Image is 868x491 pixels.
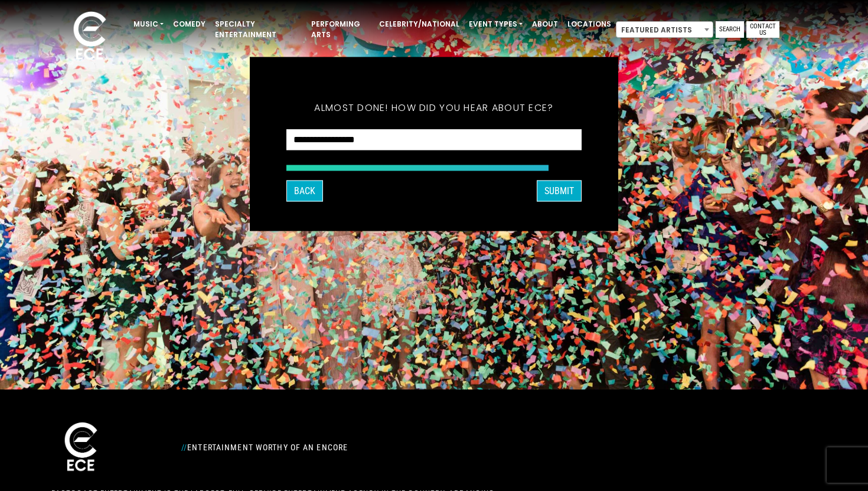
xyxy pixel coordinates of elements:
[306,14,374,45] a: Performing Arts
[746,21,779,38] a: Contact Us
[174,438,564,457] div: Entertainment Worthy of an Encore
[716,21,744,38] a: Search
[374,14,464,34] a: Celebrity/National
[210,14,306,45] a: Specialty Entertainment
[286,129,582,151] select: How did you hear about ECE
[51,419,110,476] img: ece_new_logo_whitev2-1.png
[129,14,168,34] a: Music
[537,181,582,202] button: SUBMIT
[616,22,713,38] span: Featured Artists
[563,14,616,34] a: Locations
[464,14,527,34] a: Event Types
[60,8,119,66] img: ece_new_logo_whitev2-1.png
[286,181,323,202] button: Back
[616,21,713,38] span: Featured Artists
[168,14,210,34] a: Comedy
[527,14,563,34] a: About
[181,443,187,452] span: //
[286,87,582,129] h5: Almost done! How did you hear about ECE?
